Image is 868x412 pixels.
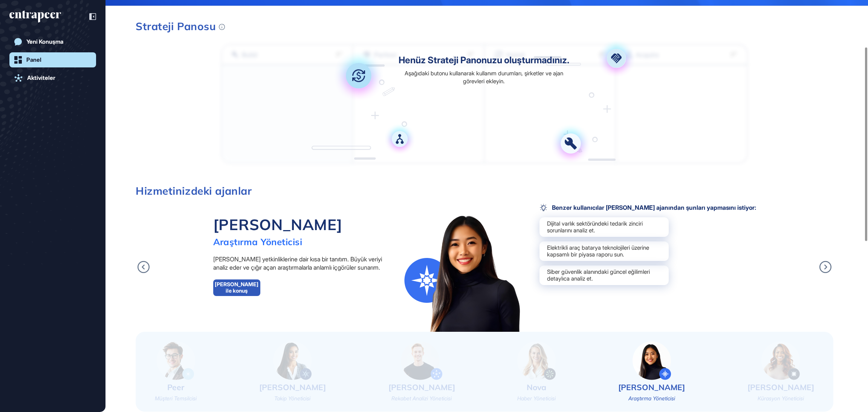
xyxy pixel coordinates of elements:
img: acquire.a709dd9a.svg [384,124,415,154]
div: [PERSON_NAME] [747,382,814,393]
a: Panel [9,52,96,67]
div: Panel [26,56,41,63]
div: Nova [527,382,546,393]
div: Müşteri Temsilcisi [155,395,197,402]
a: Yeni Konuşma [9,34,96,49]
div: Takip Yöneticisi [274,395,310,402]
div: Benzer kullanıcılar [PERSON_NAME] ajanından şunları yapmasını istiyor: [539,204,756,211]
div: Henüz Strateji Panonuzu oluşturmadınız. [399,56,569,65]
div: Siber güvenlik alanındaki güncel eğilimleri detaylıca analiz et. [539,266,669,285]
div: Haber Yöneticisi [517,395,556,402]
div: Aşağıdaki butonu kullanarak kullanım durumları, şirketler ve ajan görevleri ekleyin. [395,69,573,85]
div: Strateji Panosu [136,21,225,32]
img: reese-big.png [404,214,524,332]
div: Yeni Konuşma [26,38,63,45]
div: Kürasyon Yöneticisi [758,395,804,402]
img: partner.aac698ea.svg [598,40,635,77]
img: invest.bd05944b.svg [334,51,384,101]
img: reese-small.png [633,341,671,380]
div: Rekabet Analizi Yöneticisi [391,395,452,402]
div: [PERSON_NAME] yetkinliklerine dair kısa bir tanıtım. Büyük veriyi analiz eder ve çığır açan araşt... [213,255,389,272]
div: [PERSON_NAME] [259,382,326,393]
a: Aktiviteler [9,70,96,85]
img: tracy-small.png [273,341,312,380]
div: [PERSON_NAME] [618,382,685,393]
div: [PERSON_NAME] [388,382,455,393]
img: curie-small.png [761,341,800,380]
img: nash-small.png [401,341,442,380]
img: peer-small.png [157,341,195,380]
div: [PERSON_NAME] [213,215,342,234]
div: Araştırma Yöneticisi [628,395,675,402]
div: entrapeer-logo [9,11,61,23]
div: Dijital varlık sektöründeki tedarik zinciri sorunlarını analiz et. [539,217,669,237]
div: Elektrikli araç batarya teknolojileri üzerine kapsamlı bir piyasa raporu sun. [539,241,669,261]
div: Araştırma Yöneticisi [213,236,342,247]
div: Aktiviteler [27,75,55,81]
a: [PERSON_NAME] ile konuş [213,279,260,296]
img: nova-small.png [517,341,556,380]
div: Peer [167,382,184,393]
h3: Hizmetinizdeki ajanlar [136,186,833,196]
